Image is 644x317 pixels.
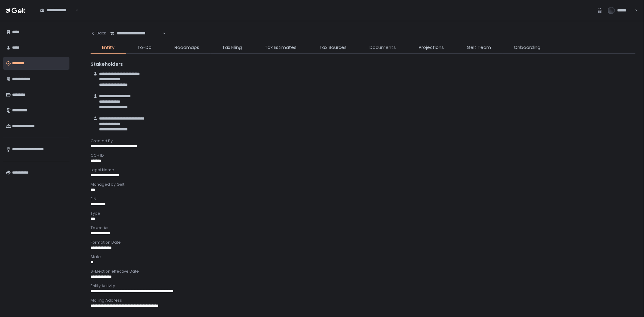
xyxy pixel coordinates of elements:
[514,44,540,51] span: Onboarding
[91,240,636,245] div: Formation Date
[102,44,114,51] span: Entity
[91,61,636,68] div: Stakeholders
[91,27,106,39] button: Back
[91,153,636,158] div: CCH ID
[175,44,199,51] span: Roadmaps
[370,44,396,51] span: Documents
[419,44,444,51] span: Projections
[91,254,636,260] div: State
[91,167,636,173] div: Legal Name
[137,44,152,51] span: To-Do
[106,27,166,40] div: Search for option
[319,44,347,51] span: Tax Sources
[36,4,78,17] div: Search for option
[91,30,106,36] div: Back
[91,196,636,202] div: EIN
[91,269,636,274] div: S-Election effective Date
[91,138,636,144] div: Created By
[91,283,636,289] div: Entity Activity
[91,211,636,216] div: Type
[222,44,242,51] span: Tax Filing
[265,44,296,51] span: Tax Estimates
[467,44,491,51] span: Gelt Team
[91,298,636,303] div: Mailing Address
[91,225,636,231] div: Taxed As
[91,182,636,187] div: Managed by Gelt
[75,7,75,13] input: Search for option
